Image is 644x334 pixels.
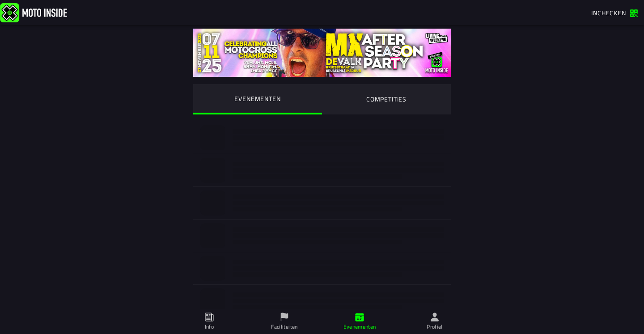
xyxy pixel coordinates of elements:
[343,323,376,331] ion-label: Evenementen
[591,8,626,17] span: Inchecken
[427,323,443,331] ion-label: Profiel
[205,323,214,331] ion-label: Info
[193,29,451,77] img: yS2mQ5x6lEcu9W3BfYyVKNTZoCZvkN0rRC6TzDTC.jpg
[271,323,297,331] ion-label: Faciliteiten
[587,5,642,20] a: Inchecken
